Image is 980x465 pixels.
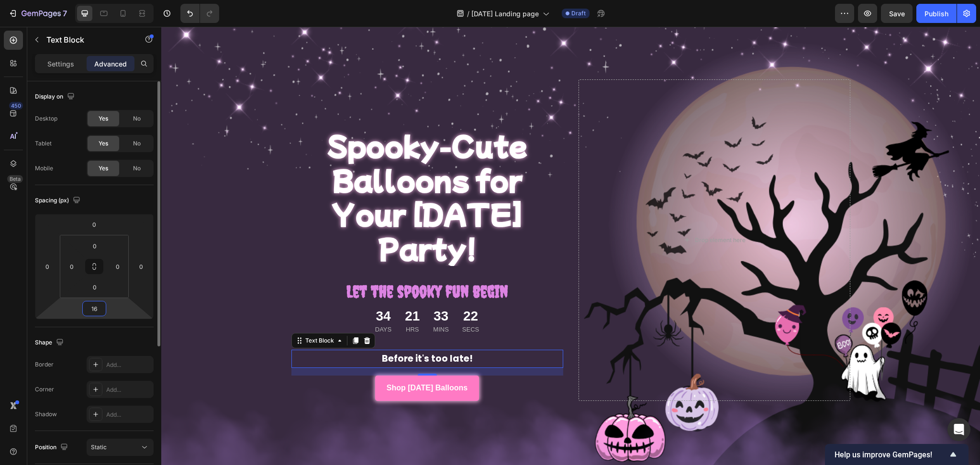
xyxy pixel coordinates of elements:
div: 34 [214,281,230,298]
a: Shop [DATE] Balloons [214,349,318,374]
p: Advanced [94,59,127,69]
span: No [133,114,141,123]
span: / [467,9,469,19]
p: Days [214,298,230,308]
input: 0 [134,259,148,274]
div: Corner [35,385,54,394]
p: Settings [47,59,74,69]
div: Drop element here [534,210,584,217]
span: No [133,164,141,173]
span: [DATE] Landing page [471,9,539,19]
div: Publish [924,9,948,19]
input: 0 [40,259,55,274]
button: Publish [916,4,957,23]
button: Save [881,4,913,23]
p: Mins [272,298,288,308]
span: Save [889,10,905,18]
div: Text Block [142,310,175,318]
input: 0px [85,280,104,294]
div: Shadow [35,410,57,419]
div: Beta [7,175,23,183]
button: Show survey - Help us improve GemPages! [835,449,959,460]
input: 0 [85,217,104,232]
div: Desktop [35,114,57,123]
div: Undo/Redo [180,4,219,23]
span: Yes [99,114,108,123]
strong: Shop [DATE] Balloons [225,357,306,365]
div: 22 [301,281,318,298]
strong: Let the spooky fun begin [185,255,347,275]
span: Static [91,443,107,451]
iframe: Design area [161,27,980,465]
button: 7 [4,4,71,23]
div: Spacing (px) [35,194,82,207]
span: Yes [99,164,108,173]
div: Rich Text Editor. Editing area: main [130,323,402,341]
p: Secs [301,298,318,308]
span: Help us improve GemPages! [835,450,947,459]
span: No [133,139,141,148]
input: 0px [111,259,125,274]
span: Draft [571,9,586,18]
button: Static [87,439,154,456]
div: Mobile [35,164,53,173]
div: Add... [106,361,151,369]
div: 33 [272,281,288,298]
strong: Before it's too late! [221,325,312,338]
input: 0px [65,259,79,274]
p: Hrs [244,298,258,308]
div: Position [35,441,70,454]
div: Border [35,360,54,369]
span: Yes [99,139,108,148]
div: Display on [35,90,77,103]
div: Open Intercom Messenger [947,418,970,441]
div: Add... [106,386,151,394]
div: 450 [9,102,23,110]
div: Tablet [35,139,52,148]
input: l [85,301,104,316]
div: 21 [244,281,258,298]
p: 7 [63,8,67,19]
input: 0px [85,239,104,253]
p: Text Block [46,34,128,45]
div: Add... [106,410,151,419]
div: Shape [35,336,66,349]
